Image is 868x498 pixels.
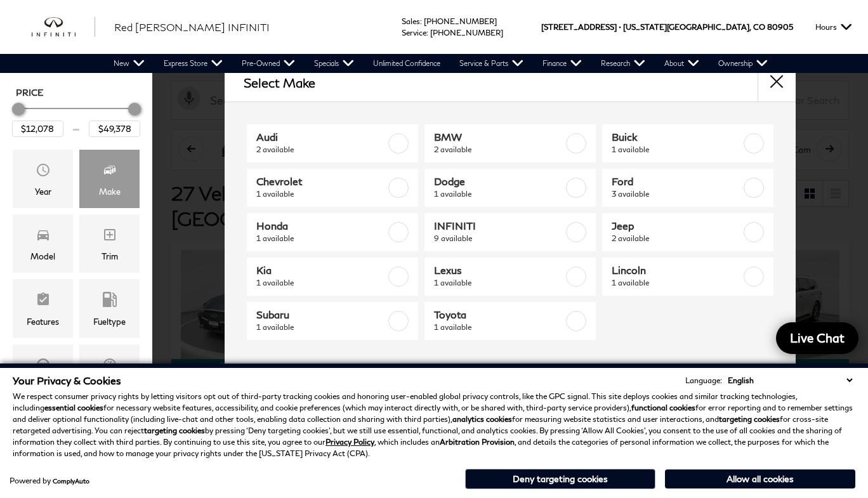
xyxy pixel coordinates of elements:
[612,232,741,245] span: 2 available
[434,232,563,245] span: 9 available
[452,414,512,424] strong: analytics cookies
[420,16,422,26] span: :
[13,214,73,273] div: ModelModel
[12,98,140,137] div: Price
[256,188,386,200] span: 1 available
[541,22,793,32] a: [STREET_ADDRESS] • [US_STATE][GEOGRAPHIC_DATA], CO 80905
[12,121,63,137] input: Minimum
[89,121,140,137] input: Maximum
[533,54,591,73] a: Finance
[102,249,118,263] div: Trim
[232,54,305,73] a: Pre-Owned
[612,264,741,277] span: Lincoln
[244,75,315,89] h2: Select Make
[434,321,563,334] span: 1 available
[102,354,117,379] span: Mileage
[30,249,55,263] div: Model
[612,143,741,156] span: 1 available
[53,477,89,485] a: ComplyAuto
[102,289,117,314] span: Fueltype
[104,54,777,73] nav: Main Navigation
[325,437,374,447] a: Privacy Policy
[631,403,695,412] strong: functional cookies
[776,322,858,354] a: Live Chat
[247,258,418,296] a: Kia1 available
[665,469,855,488] button: Allow all cookies
[434,277,563,289] span: 1 available
[128,103,141,115] div: Maximum Price
[93,315,126,329] div: Fueltype
[256,308,386,321] span: Subaru
[364,54,450,73] a: Unlimited Confidence
[12,103,25,115] div: Minimum Price
[440,437,515,447] strong: Arbitration Provision
[114,21,270,33] span: Red [PERSON_NAME] INFINITI
[424,169,596,207] a: Dodge1 available
[114,20,270,35] a: Red [PERSON_NAME] INFINITI
[424,16,497,26] a: [PHONE_NUMBER]
[36,289,51,314] span: Features
[602,124,773,162] a: Buick1 available
[13,344,73,403] div: TransmissionTransmission
[32,17,95,37] a: infiniti
[36,354,51,379] span: Transmission
[434,143,563,156] span: 2 available
[612,188,741,200] span: 3 available
[612,131,741,143] span: Buick
[450,54,533,73] a: Service & Parts
[256,175,386,188] span: Chevrolet
[256,321,386,334] span: 1 available
[247,124,418,162] a: Audi2 available
[10,477,89,485] div: Powered by
[602,169,773,207] a: Ford3 available
[434,188,563,200] span: 1 available
[102,159,117,185] span: Make
[402,28,426,37] span: Service
[434,131,563,143] span: BMW
[305,54,364,73] a: Specials
[426,28,428,37] span: :
[32,17,95,37] img: INFINITI
[434,308,563,321] span: Toyota
[13,374,121,386] span: Your Privacy & Cookies
[104,54,154,73] a: New
[602,258,773,296] a: Lincoln1 available
[424,302,596,340] a: Toyota1 available
[79,150,140,208] div: MakeMake
[13,391,855,459] p: We respect consumer privacy rights by letting visitors opt out of third-party tracking cookies an...
[256,232,386,245] span: 1 available
[154,54,232,73] a: Express Store
[424,124,596,162] a: BMW2 available
[13,279,73,337] div: FeaturesFeatures
[709,54,777,73] a: Ownership
[719,414,780,424] strong: targeting cookies
[256,131,386,143] span: Audi
[27,315,59,329] div: Features
[434,264,563,277] span: Lexus
[784,330,851,346] span: Live Chat
[655,54,709,73] a: About
[434,175,563,188] span: Dodge
[79,344,140,403] div: MileageMileage
[465,469,655,489] button: Deny targeting cookies
[79,279,140,337] div: FueltypeFueltype
[256,264,386,277] span: Kia
[16,87,136,98] h5: Price
[36,224,51,249] span: Model
[247,213,418,251] a: Honda1 available
[247,169,418,207] a: Chevrolet1 available
[35,185,51,199] div: Year
[102,224,117,249] span: Trim
[256,277,386,289] span: 1 available
[612,277,741,289] span: 1 available
[247,302,418,340] a: Subaru1 available
[434,220,563,232] span: INFINITI
[758,63,796,102] button: close
[612,220,741,232] span: Jeep
[725,374,855,386] select: Language Select
[256,220,386,232] span: Honda
[424,258,596,296] a: Lexus1 available
[424,213,596,251] a: INFINITI9 available
[99,185,121,199] div: Make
